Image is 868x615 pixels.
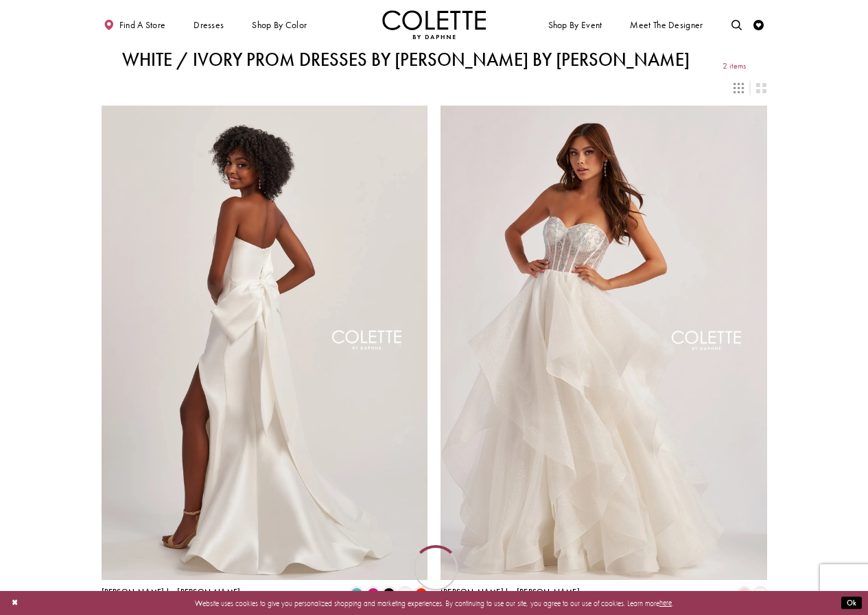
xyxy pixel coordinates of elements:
[75,596,793,610] p: Website uses cookies to give you personalized shopping and marketing experiences. By continuing t...
[382,10,486,39] a: Visit Home Page
[250,10,309,39] span: Shop by color
[415,588,427,600] i: Scarlet
[102,10,168,39] a: Find a store
[723,62,746,71] span: 2 items
[191,10,226,39] span: Dresses
[399,588,411,600] i: Diamond White
[841,596,862,610] button: Submit Dialog
[630,20,703,30] span: Meet the designer
[441,588,580,610] div: Colette by Daphne Style No. CL8200
[95,76,773,99] div: Layout Controls
[193,20,224,30] span: Dresses
[366,588,379,600] i: Fuchsia
[102,588,241,610] div: Colette by Daphne Style No. CL8470
[659,598,672,607] a: here
[751,10,767,39] a: Check Wishlist
[351,588,363,600] i: Turquoise
[729,10,744,39] a: Toggle search
[441,106,767,580] a: Visit Colette by Daphne Style No. CL8200 Page
[546,10,605,39] span: Shop By Event
[252,20,307,30] span: Shop by color
[6,594,23,612] button: Close Dialog
[122,49,690,70] h1: White / Ivory Prom Dresses by [PERSON_NAME] by [PERSON_NAME]
[441,586,580,597] span: [PERSON_NAME] by [PERSON_NAME]
[102,106,767,610] div: Product List
[628,10,706,39] a: Meet the designer
[102,586,241,597] span: [PERSON_NAME] by [PERSON_NAME]
[382,10,486,39] img: Colette by Daphne
[548,20,602,30] span: Shop By Event
[738,588,751,600] i: Pink Lily
[756,83,766,93] span: Switch layout to 2 columns
[119,20,166,30] span: Find a store
[102,106,428,580] a: Visit Colette by Daphne Style No. CL8470 Page
[734,83,744,93] span: Switch layout to 3 columns
[383,588,395,600] i: Black
[754,588,766,600] i: Diamond White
